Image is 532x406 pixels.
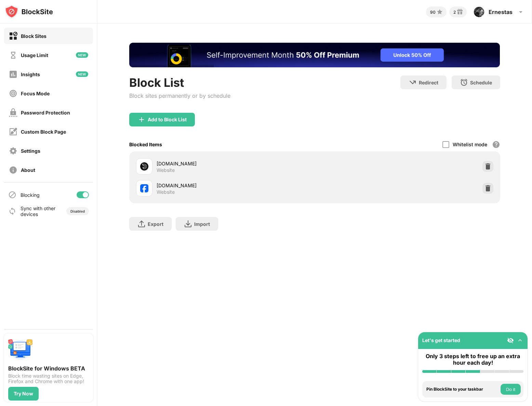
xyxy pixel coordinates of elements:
div: 90 [430,10,436,15]
img: blocking-icon.svg [8,191,16,199]
div: Settings [21,148,40,154]
div: Insights [21,71,40,77]
img: customize-block-page-off.svg [9,127,17,136]
div: Add to Block List [148,117,187,122]
div: 2 [453,10,456,15]
div: Let's get started [422,337,460,343]
div: Pin BlockSite to your taskbar [426,387,499,392]
div: Blocked Items [129,141,162,147]
div: Blocking [21,192,40,198]
img: logo-blocksite.svg [5,5,53,18]
img: reward-small.svg [456,8,464,16]
img: push-desktop.svg [8,338,33,362]
div: Focus Mode [21,91,50,96]
div: Try Now [14,391,33,396]
div: Custom Block Page [21,129,66,135]
div: Website [157,167,175,173]
div: Password Protection [21,110,70,116]
div: [DOMAIN_NAME] [157,160,315,167]
img: AAcHTterYQzpzNkWIWD-CwjUBCebBrgf8kJUF4-YwdJM0zCH73UJ=s96-c [474,6,484,17]
div: Only 3 steps left to free up an extra hour each day! [422,353,523,366]
div: [DOMAIN_NAME] [157,182,315,189]
div: Website [157,189,175,195]
div: Usage Limit [21,52,48,58]
img: insights-off.svg [9,70,17,79]
div: About [21,167,35,173]
div: Block time wasting sites on Edge, Firefox and Chrome with one app! [8,373,89,384]
img: favicons [140,184,148,192]
img: new-icon.svg [76,52,88,58]
iframe: Banner [129,43,500,67]
div: Redirect [419,80,438,85]
img: focus-off.svg [9,89,17,98]
div: Schedule [470,80,492,85]
img: block-on.svg [9,32,17,40]
img: points-small.svg [436,8,444,16]
img: favicons [140,162,148,171]
img: about-off.svg [9,166,17,174]
img: omni-setup-toggle.svg [517,337,523,344]
div: Import [194,221,210,227]
div: Whitelist mode [453,141,487,147]
div: Block List [129,76,230,90]
div: Ernestas [489,9,513,15]
div: Block Sites [21,33,46,39]
div: Disabled [70,209,85,213]
div: Sync with other devices [21,205,56,217]
div: Export [148,221,163,227]
button: Do it [501,384,521,395]
img: settings-off.svg [9,147,17,155]
img: eye-not-visible.svg [507,337,514,344]
img: time-usage-off.svg [9,51,17,59]
div: BlockSite for Windows BETA [8,365,89,372]
img: sync-icon.svg [8,207,16,215]
div: Block sites permanently or by schedule [129,92,230,99]
img: new-icon.svg [76,71,88,77]
img: password-protection-off.svg [9,108,17,117]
